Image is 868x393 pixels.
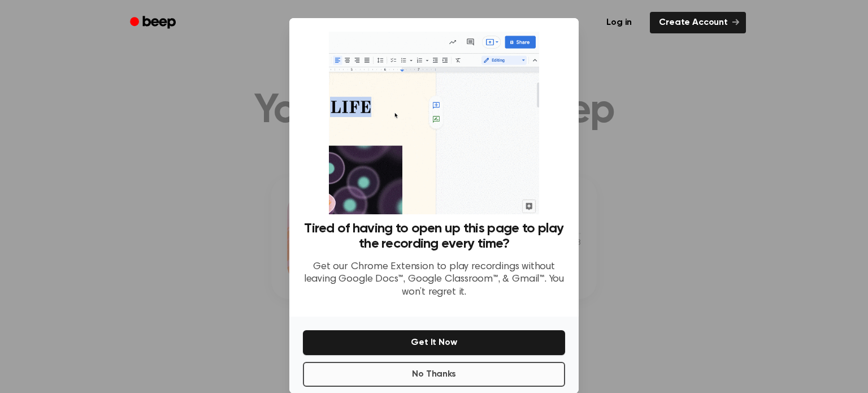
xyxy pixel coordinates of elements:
a: Log in [595,10,643,36]
button: Get It Now [303,330,565,355]
button: No Thanks [303,362,565,387]
a: Beep [122,12,186,34]
p: Get our Chrome Extension to play recordings without leaving Google Docs™, Google Classroom™, & Gm... [303,261,565,299]
h3: Tired of having to open up this page to play the recording every time? [303,221,565,252]
a: Create Account [650,12,746,33]
img: Beep extension in action [329,32,539,214]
